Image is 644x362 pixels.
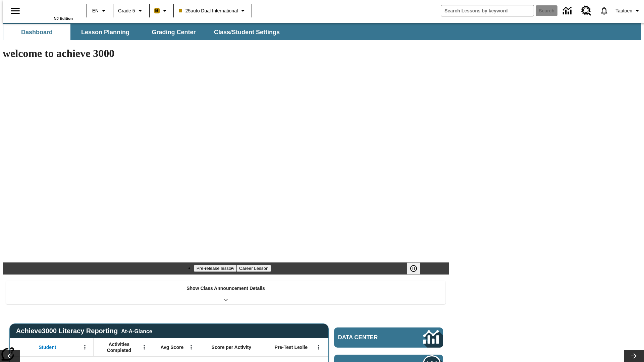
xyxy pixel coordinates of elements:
button: Slide 2 Career Lesson [236,265,271,272]
div: At-A-Glance [121,327,152,335]
span: Class/Student Settings [214,28,280,36]
span: B [155,6,159,15]
span: Dashboard [21,28,53,36]
button: Open side menu [5,1,25,21]
a: Data Center [559,2,577,20]
span: Grade 5 [118,7,135,14]
span: Student [39,344,56,350]
button: Lesson carousel, Next [624,350,644,362]
span: 25auto Dual International [179,7,238,14]
button: Class/Student Settings [209,24,285,40]
span: NJ Edition [54,16,73,20]
span: Score per Activity [212,344,252,350]
span: EN [92,7,99,14]
div: SubNavbar [3,23,641,40]
h1: welcome to achieve 3000 [3,47,449,60]
button: Dashboard [3,24,70,40]
button: Slide 1 Pre-release lesson [194,265,236,272]
button: Open Menu [80,342,90,352]
input: search field [441,5,534,16]
button: Grading Center [140,24,207,40]
a: Resource Center, Will open in new tab [577,2,595,20]
span: Tautoen [615,7,632,14]
span: Grading Center [152,28,196,36]
a: Data Center [334,327,443,348]
button: Boost Class color is peach. Change class color [152,5,171,17]
button: Open Menu [139,342,149,352]
button: Profile/Settings [613,5,644,17]
div: SubNavbar [3,24,286,40]
div: Home [29,2,73,20]
span: Pre-Test Lexile [275,344,308,350]
button: Lesson Planning [72,24,139,40]
span: Lesson Planning [81,28,129,36]
div: Show Class Announcement Details [6,281,445,304]
button: Pause [407,262,420,275]
div: Pause [407,262,427,275]
span: Data Center [338,334,401,341]
button: Grade: Grade 5, Select a grade [115,5,147,17]
p: Show Class Announcement Details [186,285,265,292]
span: Avg Score [160,344,183,350]
button: Language: EN, Select a language [89,5,111,17]
a: Notifications [595,2,613,19]
button: Class: 25auto Dual International, Select your class [176,5,250,17]
span: Activities Completed [97,341,141,353]
span: Achieve3000 Literacy Reporting [16,327,152,335]
button: Open Menu [314,342,324,352]
a: Home [29,3,73,16]
button: Open Menu [186,342,196,352]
